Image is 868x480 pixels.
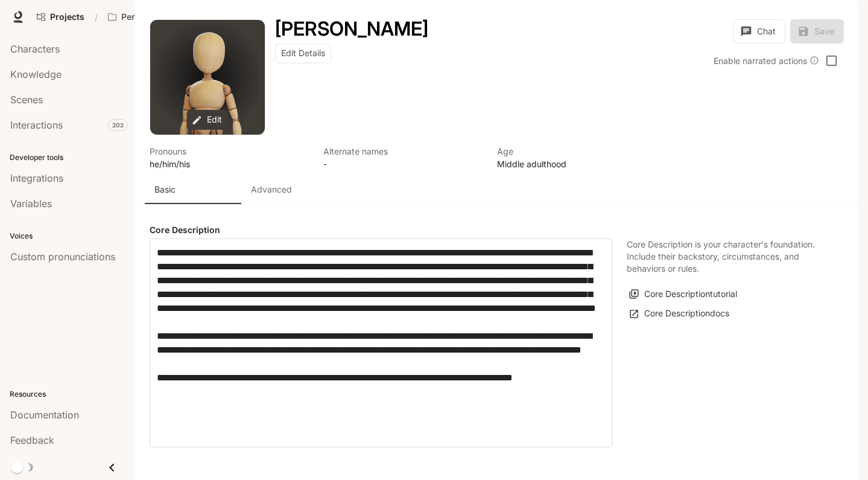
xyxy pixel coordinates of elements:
span: Projects [50,12,84,22]
button: Open character avatar dialog [150,20,265,135]
a: Go to projects [31,5,90,29]
button: Open character details dialog [497,145,656,170]
p: Advanced [251,184,292,196]
p: Age [497,145,656,158]
button: Open character details dialog [323,145,483,170]
p: Alternate names [323,145,483,158]
button: Open character details dialog [150,145,309,170]
button: Core Descriptiontutorial [627,284,740,304]
a: Core Descriptiondocs [627,304,732,324]
button: Chat [733,19,785,43]
button: Open character details dialog [275,19,428,39]
p: Pronouns [150,145,309,158]
p: Persona playground [121,12,189,22]
p: Middle adulthood [497,158,656,170]
div: / [90,11,103,24]
h1: [PERSON_NAME] [275,17,428,40]
p: - [323,158,483,170]
h4: Core Description [150,224,612,236]
div: Enable narrated actions [714,54,819,67]
button: Edit [186,110,228,130]
p: he/him/his [150,158,309,170]
button: Open workspace menu [103,5,207,29]
p: Core Description is your character's foundation. Include their backstory, circumstances, and beha... [627,238,829,275]
div: Avatar image [150,20,265,135]
button: Edit Details [275,43,331,63]
div: label [150,238,612,447]
p: Basic [154,184,176,196]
